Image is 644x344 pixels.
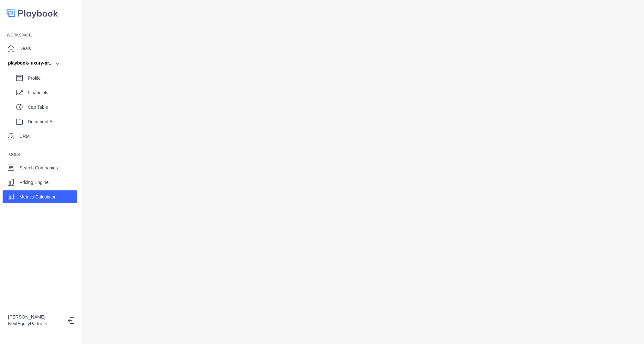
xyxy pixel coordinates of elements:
[19,165,58,171] p: Search Companies
[19,179,48,186] p: Pricing Engine
[8,320,63,327] p: NextEquityPartners
[93,6,634,338] iframe: Metrics Calculator
[19,133,30,140] p: CRM
[19,194,56,200] p: Metrics Calculator
[19,45,31,52] p: Deals
[28,75,77,82] p: Profile
[8,60,53,66] div: playbook-luxury-pr...
[28,118,77,125] p: Document AI
[8,314,63,320] p: [PERSON_NAME]
[28,89,77,96] p: Financials
[6,6,58,20] img: logo-colored
[28,104,77,111] p: Cap Table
